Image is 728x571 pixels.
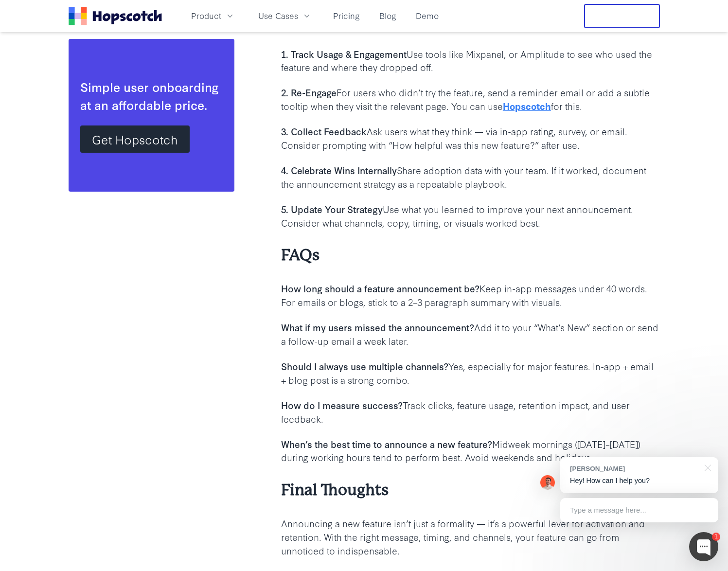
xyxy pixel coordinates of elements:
[185,8,241,24] button: Product
[191,10,221,22] span: Product
[281,517,660,557] p: Announcing a new feature isn’t just a formality — it’s a powerful lever for activation and retent...
[281,282,660,309] p: Keep in-app messages under 40 words. For emails or blogs, stick to a 2–3 paragraph summary with v...
[281,321,474,334] b: What if my users missed the announcement?
[712,533,720,541] div: 1
[281,47,407,60] b: 1. Track Usage & Engagement
[281,398,660,426] p: Track clicks, feature usage, retention impact, and user feedback.
[80,78,223,114] div: Simple user onboarding at an affordable price.
[281,163,660,191] p: Share adoption data with your team. If it worked, document the announcement strategy as a repeata...
[281,202,383,215] b: 5. Update Your Strategy
[252,8,318,24] button: Use Cases
[281,163,397,177] b: 4. Celebrate Wins Internally
[329,8,364,24] a: Pricing
[281,125,660,152] p: Ask users what they think — via in-app rating, survey, or email. Consider prompting with “How hel...
[281,282,479,295] b: How long should a feature announcement be?
[80,125,190,153] a: Get Hopscotch
[570,476,709,486] p: Hey! How can I help you?
[281,125,367,138] b: 3. Collect Feedback
[375,8,400,24] a: Blog
[281,86,660,113] p: For users who didn’t try the feature, send a reminder email or add a subtle tooltip when they vis...
[281,47,660,74] p: Use tools like Mixpanel, or Amplitude to see who used the feature and where they dropped off.
[281,437,660,464] p: Midweek mornings ([DATE]–[DATE]) during working hours tend to perform best. Avoid weekends and ho...
[281,359,448,373] b: Should I always use multiple channels?
[281,359,660,387] p: Yes, especially for major features. In-app + email + blog post is a strong combo.
[570,464,699,473] div: [PERSON_NAME]
[281,202,660,230] p: Use what you learned to improve your next announcement. Consider what channels, copy, timing, or ...
[281,480,660,501] h3: Final Thoughts
[560,498,718,522] div: Type a message here...
[258,10,298,22] span: Use Cases
[584,4,660,28] button: Free Trial
[281,437,492,450] b: When’s the best time to announce a new feature?
[281,245,660,266] h3: FAQs
[69,7,162,25] a: Home
[281,321,660,348] p: Add it to your “What’s New” section or send a follow-up email a week later.
[503,99,551,112] a: Hopscotch
[281,398,403,411] b: How do I measure success?
[281,86,337,99] b: 2. Re-Engage
[412,8,443,24] a: Demo
[540,475,555,490] img: Mark Spera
